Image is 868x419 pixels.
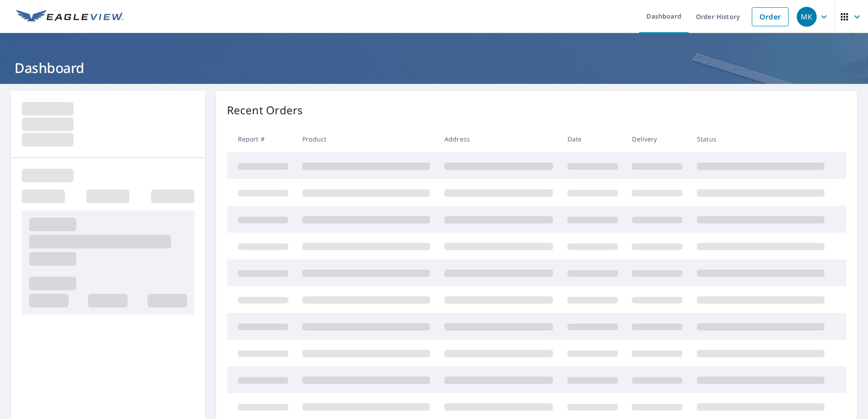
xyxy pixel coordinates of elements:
th: Status [690,126,832,152]
div: MK [797,7,817,27]
th: Delivery [625,126,690,152]
img: EV Logo [16,10,123,24]
h1: Dashboard [11,58,857,77]
th: Address [437,126,560,152]
th: Report # [227,126,296,152]
a: Order [752,7,789,26]
p: Recent Orders [227,102,303,118]
th: Date [560,126,625,152]
th: Product [295,126,437,152]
